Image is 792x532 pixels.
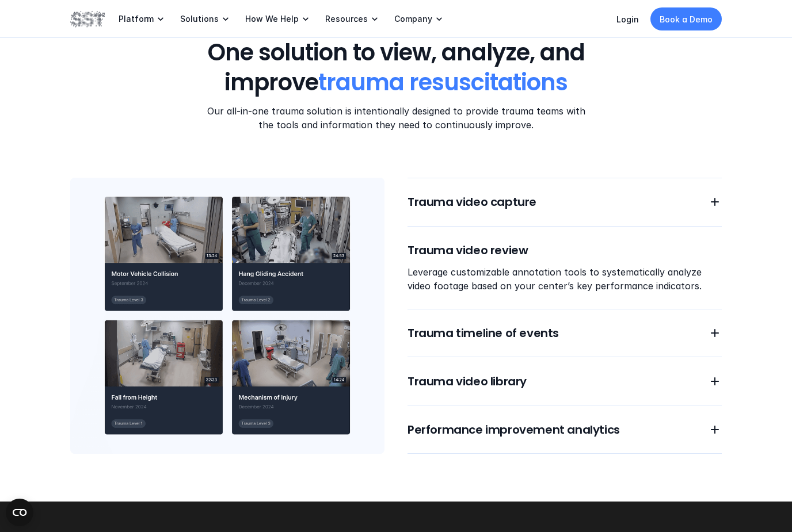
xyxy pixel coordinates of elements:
[394,14,432,24] p: Company
[408,265,722,293] p: Leverage customizable annotation tools to systematically analyze video footage based on your cent...
[200,104,591,132] p: Our all-in-one trauma solution is intentionally designed to provide trauma teams with the tools a...
[408,194,694,210] h6: Trauma video capture
[408,242,722,258] h6: Trauma video review
[119,14,154,24] p: Platform
[6,499,33,526] button: Open CMP widget
[245,14,299,24] p: How We Help
[325,14,368,24] p: Resources
[318,66,568,98] span: trauma resuscitations
[660,13,713,25] p: Book a Demo
[70,9,105,29] img: SST logo
[180,14,219,24] p: Solutions
[408,325,694,341] h6: Trauma timeline of events
[119,37,673,97] h3: One solution to view, analyze, and improve
[616,14,639,24] a: Login
[408,422,694,438] h6: Performance improvement analytics
[70,178,384,454] img: thumbnails of trauma video recording
[408,373,694,389] h6: Trauma video library
[650,7,722,30] a: Book a Demo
